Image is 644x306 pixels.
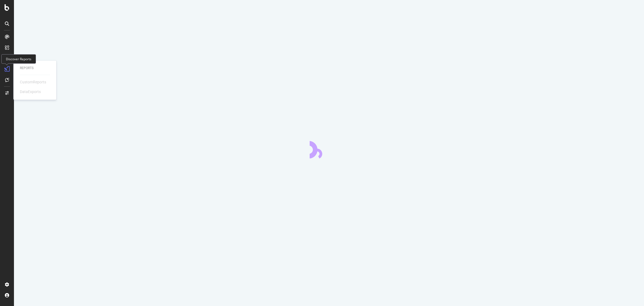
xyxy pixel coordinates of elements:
div: DataExports [20,89,41,94]
div: Reports [20,66,50,70]
div: CustomReports [20,79,46,85]
div: animation [310,139,348,158]
div: Discover Reports [1,54,36,64]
